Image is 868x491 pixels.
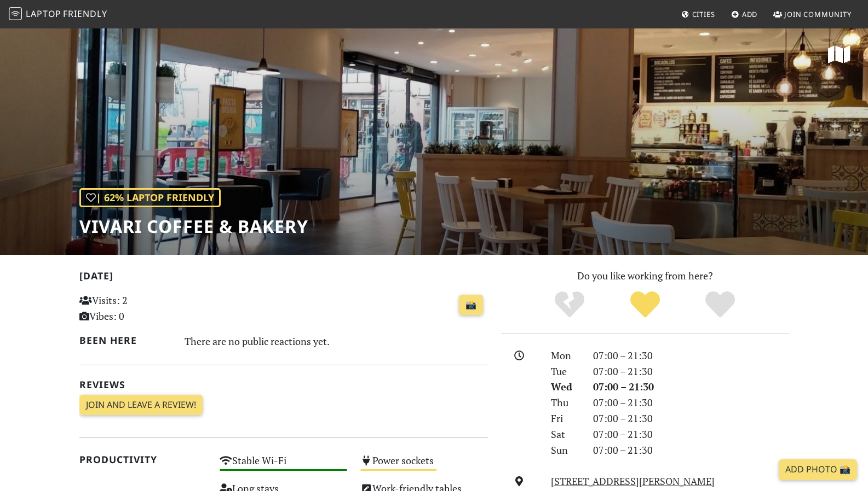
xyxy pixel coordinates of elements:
[213,452,354,480] div: Stable Wi-Fi
[544,411,586,426] div: Fri
[682,290,758,320] div: Definitely!
[79,188,221,207] div: | 62% Laptop Friendly
[784,9,852,19] span: Join Community
[779,459,857,480] a: Add Photo 📸
[769,4,856,24] a: Join Community
[79,454,207,465] h2: Productivity
[587,395,796,411] div: 07:00 – 21:30
[587,364,796,379] div: 07:00 – 21:30
[587,348,796,364] div: 07:00 – 21:30
[587,426,796,442] div: 07:00 – 21:30
[544,442,586,458] div: Sun
[544,364,586,379] div: Tue
[79,293,207,324] p: Visits: 2 Vibes: 0
[79,379,488,390] h2: Reviews
[544,395,586,411] div: Thu
[544,426,586,442] div: Sat
[544,348,586,364] div: Mon
[532,290,607,320] div: No
[677,4,720,24] a: Cities
[692,9,715,19] span: Cities
[79,395,203,416] a: Join and leave a review!
[587,442,796,458] div: 07:00 – 21:30
[607,290,683,320] div: Yes
[79,270,488,286] h2: [DATE]
[544,379,586,395] div: Wed
[26,8,61,20] span: Laptop
[354,452,495,480] div: Power sockets
[9,5,107,24] a: LaptopFriendly LaptopFriendly
[587,411,796,426] div: 07:00 – 21:30
[79,216,308,237] h1: Vivari Coffee & Bakery
[727,4,762,24] a: Add
[185,332,488,350] div: There are no public reactions yet.
[501,268,789,284] p: Do you like working from here?
[79,335,172,346] h2: Been here
[587,379,796,395] div: 07:00 – 21:30
[63,8,107,20] span: Friendly
[9,7,22,20] img: LaptopFriendly
[459,295,483,315] a: 📸
[742,9,758,19] span: Add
